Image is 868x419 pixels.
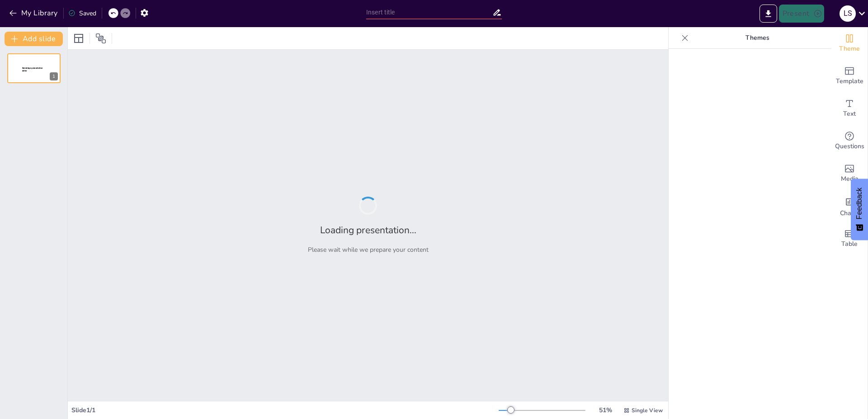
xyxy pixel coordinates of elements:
div: Add charts and graphs [831,190,868,222]
span: Template [836,76,863,86]
span: Single View [632,407,663,414]
button: Add slide [5,32,63,46]
div: Change the overall theme [831,27,868,60]
p: Themes [692,27,822,49]
button: Feedback - Show survey [851,179,868,240]
span: Theme [839,44,860,54]
button: L S [840,5,856,23]
div: Layout [71,31,86,46]
span: Table [841,239,858,249]
div: Add text boxes [831,92,868,125]
button: Export to PowerPoint [759,5,777,23]
span: Sendsteps presentation editor [22,67,43,72]
h2: Loading presentation... [320,224,416,236]
button: Present [779,5,824,23]
div: 1 [50,72,58,80]
span: Charts [840,208,859,218]
input: Insert title [366,6,492,19]
div: Add a table [831,222,868,255]
div: Get real-time input from your audience [831,125,868,157]
div: Add images, graphics, shapes or video [831,157,868,190]
div: 51 % [594,406,616,414]
div: Slide 1 / 1 [71,406,499,414]
button: My Library [7,6,61,20]
span: Questions [835,141,864,151]
div: Add ready made slides [831,60,868,92]
p: Please wait while we prepare your content [308,245,429,254]
span: Text [843,109,856,119]
div: L S [840,5,856,22]
span: Media [841,174,859,184]
span: Position [95,33,106,44]
div: 1 [7,53,61,83]
div: Saved [68,9,96,18]
span: Feedback [855,188,863,219]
